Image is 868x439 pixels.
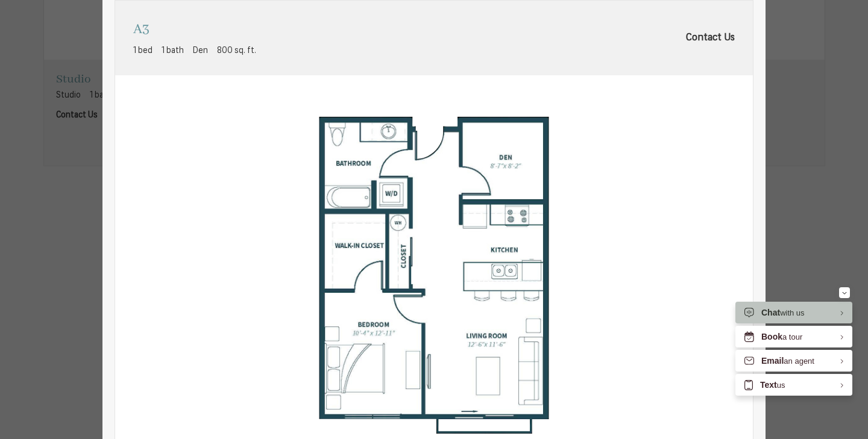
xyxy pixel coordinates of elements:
span: Den [193,45,208,57]
p: A3 [133,19,149,42]
span: 800 sq. ft. [217,45,256,57]
span: 1 bath [162,45,184,57]
span: 1 bed [133,45,153,57]
span: Contact Us [686,30,735,45]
